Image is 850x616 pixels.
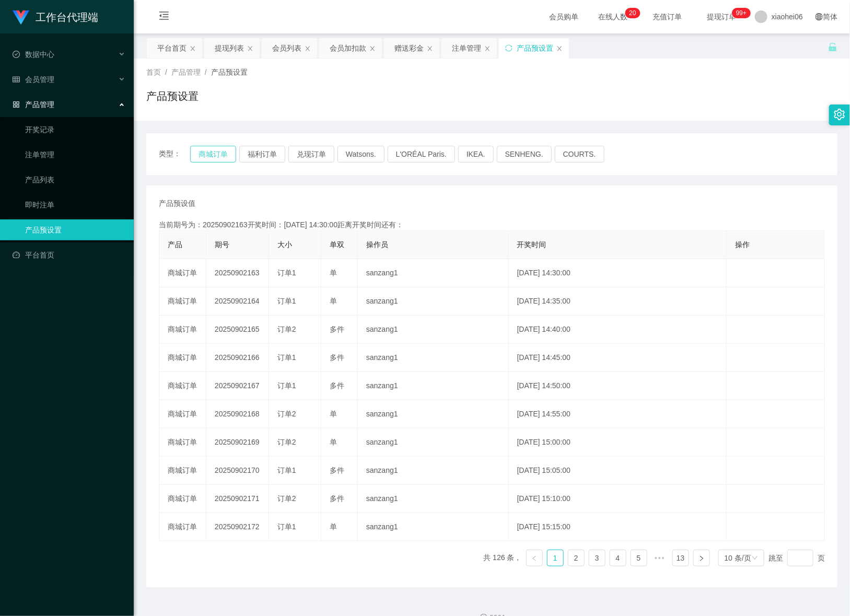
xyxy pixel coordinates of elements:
[13,100,54,109] span: 产品管理
[693,550,710,566] li: 下一页
[673,550,689,566] a: 13
[531,555,538,562] i: 图标: left
[277,381,296,390] span: 订单1
[484,550,522,566] li: 共 126 条，
[509,513,727,541] td: [DATE] 15:15:00
[159,146,190,162] span: 类型：
[672,550,689,566] li: 13
[651,550,668,566] li: 向后 5 页
[517,240,546,249] span: 开奖时间
[206,316,269,344] td: 20250902165
[159,198,195,209] span: 产品预设值
[277,240,292,249] span: 大小
[330,410,337,418] span: 单
[631,550,647,566] li: 5
[610,550,626,566] a: 4
[330,522,337,531] span: 单
[629,8,633,18] p: 2
[330,38,366,58] div: 会员加扣款
[159,372,206,400] td: 商城订单
[13,101,20,108] i: 图标: appstore-o
[277,297,296,305] span: 订单1
[25,219,125,240] a: 产品预设置
[277,522,296,531] span: 订单1
[568,550,585,566] li: 2
[834,109,845,120] i: 图标: setting
[337,146,385,162] button: Watsons.
[13,13,98,21] a: 工作台代理端
[330,438,337,446] span: 单
[190,146,236,162] button: 商城订单
[13,76,20,83] i: 图标: table
[452,38,481,58] div: 注单管理
[593,13,633,20] span: 在线人数
[159,316,206,344] td: 商城订单
[610,550,626,566] li: 4
[159,457,206,485] td: 商城订单
[509,400,727,428] td: [DATE] 14:55:00
[633,8,636,18] p: 0
[157,38,187,58] div: 平台首页
[625,8,640,18] sup: 20
[206,344,269,372] td: 20250902166
[215,38,244,58] div: 提现列表
[330,466,344,474] span: 多件
[509,287,727,316] td: [DATE] 14:35:00
[277,269,296,277] span: 订单1
[484,45,491,52] i: 图标: close
[769,550,825,566] div: 跳至 页
[358,316,509,344] td: sanzang1
[509,316,727,344] td: [DATE] 14:40:00
[517,38,553,58] div: 产品预设置
[13,75,54,84] span: 会员管理
[509,457,727,485] td: [DATE] 15:05:00
[146,88,199,104] h1: 产品预设置
[702,13,741,20] span: 提现订单
[13,10,29,25] img: logo.9652507e.png
[277,410,296,418] span: 订单2
[631,550,647,566] a: 5
[159,485,206,513] td: 商城订单
[725,550,751,566] div: 10 条/页
[358,372,509,400] td: sanzang1
[330,381,344,390] span: 多件
[247,45,253,52] i: 图标: close
[13,50,54,59] span: 数据中心
[366,240,388,249] span: 操作员
[330,494,344,503] span: 多件
[698,555,705,562] i: 图标: right
[548,550,563,566] a: 1
[277,438,296,446] span: 订单2
[330,353,344,362] span: 多件
[358,287,509,316] td: sanzang1
[589,550,606,566] li: 3
[206,513,269,541] td: 20250902172
[547,550,564,566] li: 1
[358,259,509,287] td: sanzang1
[427,45,433,52] i: 图标: close
[509,372,727,400] td: [DATE] 14:50:00
[159,287,206,316] td: 商城订单
[330,269,337,277] span: 单
[159,428,206,457] td: 商城订单
[36,1,98,34] h1: 工作台代理端
[165,68,167,76] span: /
[159,219,825,230] div: 当前期号为：20250902163开奖时间：[DATE] 14:30:00距离开奖时间还有：
[206,287,269,316] td: 20250902164
[752,555,758,562] i: 图标: down
[205,68,207,76] span: /
[277,466,296,474] span: 订单1
[305,45,311,52] i: 图标: close
[25,119,125,140] a: 开奖记录
[206,372,269,400] td: 20250902167
[277,353,296,362] span: 订单1
[388,146,455,162] button: L'ORÉAL Paris.
[159,513,206,541] td: 商城订单
[509,259,727,287] td: [DATE] 14:30:00
[509,485,727,513] td: [DATE] 15:10:00
[330,297,337,305] span: 单
[239,146,285,162] button: 福利订单
[171,68,201,76] span: 产品管理
[168,240,182,249] span: 产品
[159,400,206,428] td: 商城订单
